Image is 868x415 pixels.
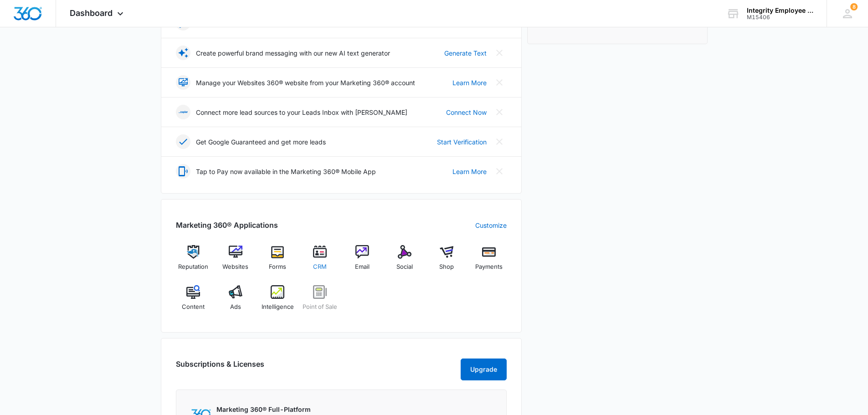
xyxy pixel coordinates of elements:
a: Learn More [452,167,487,176]
p: Get Google Guaranteed and get more leads [196,137,326,147]
span: Email [355,262,370,272]
div: notifications count [850,3,858,10]
p: Marketing 360® Full-Platform [216,405,329,414]
h2: Subscriptions & Licenses [176,359,264,377]
span: 8 [850,3,858,10]
button: Close [492,46,507,60]
a: Learn More [452,78,487,87]
a: Generate Text [444,48,487,58]
a: Shop [429,245,464,278]
span: CRM [313,262,327,272]
a: Connect Now [446,108,487,117]
a: Intelligence [260,285,295,318]
span: Payments [475,262,503,272]
p: Create powerful brand messaging with our new AI text generator [196,48,390,58]
button: Close [492,105,507,119]
div: account name [747,7,813,14]
span: Shop [439,262,454,272]
span: Ads [230,302,241,312]
span: Forms [269,262,286,272]
p: Manage your Websites 360® website from your Marketing 360® account [196,78,415,87]
a: Websites [218,245,253,278]
p: Tap to Pay now available in the Marketing 360® Mobile App [196,167,376,176]
a: Start Verification [437,137,487,147]
a: Forms [260,245,295,278]
a: Payments [472,245,507,278]
span: Dashboard [70,8,113,18]
a: Social [387,245,422,278]
span: Point of Sale [303,302,337,312]
button: Close [492,164,507,179]
span: Intelligence [262,302,294,312]
h2: Marketing 360® Applications [176,220,278,231]
button: Close [492,134,507,149]
a: Reputation [176,245,211,278]
button: Close [492,75,507,90]
div: account id [747,14,813,20]
span: Content [182,302,205,312]
a: CRM [303,245,338,278]
a: Ads [218,285,253,318]
a: Customize [475,220,507,230]
a: Email [345,245,380,278]
span: Websites [222,262,248,272]
span: Reputation [178,262,208,272]
span: Social [396,262,413,272]
a: Point of Sale [303,285,338,318]
a: Content [176,285,211,318]
p: Connect more lead sources to your Leads Inbox with [PERSON_NAME] [196,108,407,117]
button: Upgrade [461,359,507,380]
